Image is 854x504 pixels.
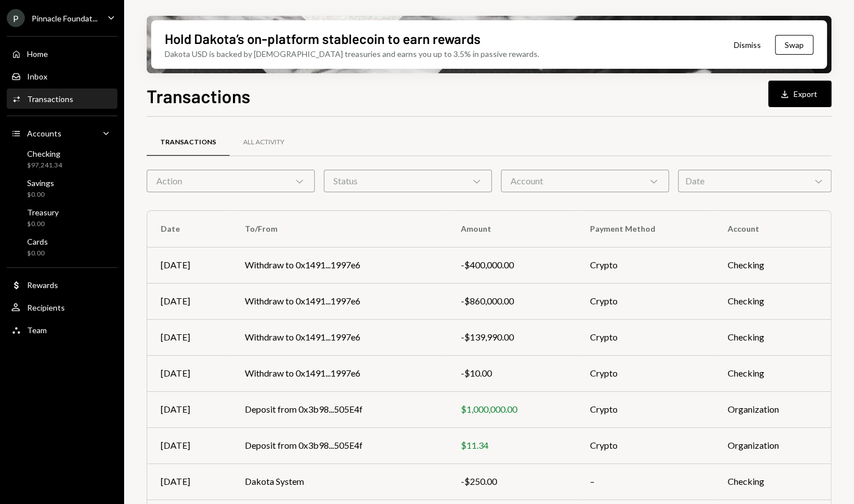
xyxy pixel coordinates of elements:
[27,219,59,229] div: $0.00
[7,175,117,202] a: Savings$0.00
[576,211,714,247] th: Payment Method
[161,258,218,272] div: [DATE]
[714,427,831,463] td: Organization
[32,14,98,23] div: Pinnacle Foundat...
[714,355,831,391] td: Checking
[714,319,831,355] td: Checking
[231,463,447,499] td: Dakota System
[27,249,48,258] div: $0.00
[7,43,117,64] a: Home
[324,170,492,192] div: Status
[7,89,117,109] a: Transactions
[461,475,563,488] div: -$250.00
[27,49,48,59] div: Home
[147,85,250,107] h1: Transactions
[147,170,315,192] div: Action
[576,391,714,427] td: Crypto
[720,32,775,58] button: Dismiss
[714,247,831,283] td: Checking
[461,330,563,344] div: -$139,990.00
[27,178,54,188] div: Savings
[27,237,48,246] div: Cards
[27,325,47,335] div: Team
[576,463,714,499] td: –
[231,283,447,319] td: Withdraw to 0x1491...1997e6
[231,319,447,355] td: Withdraw to 0x1491...1997e6
[230,128,298,157] a: All Activity
[7,145,117,173] a: Checking$97,241.34
[678,170,831,192] div: Date
[161,439,218,452] div: [DATE]
[576,355,714,391] td: Crypto
[243,138,284,147] div: All Activity
[7,297,117,317] a: Recipients
[447,211,576,247] th: Amount
[165,48,539,60] div: Dakota USD is backed by [DEMOGRAPHIC_DATA] treasuries and earns you up to 3.5% in passive rewards.
[27,280,58,290] div: Rewards
[7,123,117,143] a: Accounts
[231,391,447,427] td: Deposit from 0x3b98...505E4f
[7,9,25,27] div: P
[231,355,447,391] td: Withdraw to 0x1491...1997e6
[576,283,714,319] td: Crypto
[161,330,218,344] div: [DATE]
[714,391,831,427] td: Organization
[7,275,117,295] a: Rewards
[161,366,218,380] div: [DATE]
[27,94,73,104] div: Transactions
[461,366,563,380] div: -$10.00
[775,35,813,55] button: Swap
[7,66,117,86] a: Inbox
[501,170,669,192] div: Account
[768,81,831,107] button: Export
[714,211,831,247] th: Account
[27,161,62,170] div: $97,241.34
[7,320,117,340] a: Team
[27,303,65,312] div: Recipients
[231,247,447,283] td: Withdraw to 0x1491...1997e6
[147,128,230,157] a: Transactions
[576,319,714,355] td: Crypto
[27,72,47,81] div: Inbox
[27,207,59,217] div: Treasury
[27,190,54,200] div: $0.00
[576,247,714,283] td: Crypto
[165,29,481,48] div: Hold Dakota’s on-platform stablecoin to earn rewards
[461,294,563,308] div: -$860,000.00
[461,439,563,452] div: $11.34
[714,463,831,499] td: Checking
[461,258,563,272] div: -$400,000.00
[231,427,447,463] td: Deposit from 0x3b98...505E4f
[147,211,231,247] th: Date
[161,294,218,308] div: [DATE]
[576,427,714,463] td: Crypto
[461,403,563,416] div: $1,000,000.00
[714,283,831,319] td: Checking
[161,475,218,488] div: [DATE]
[160,138,216,147] div: Transactions
[161,403,218,416] div: [DATE]
[7,204,117,231] a: Treasury$0.00
[27,129,61,138] div: Accounts
[7,233,117,260] a: Cards$0.00
[27,149,62,158] div: Checking
[231,211,447,247] th: To/From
